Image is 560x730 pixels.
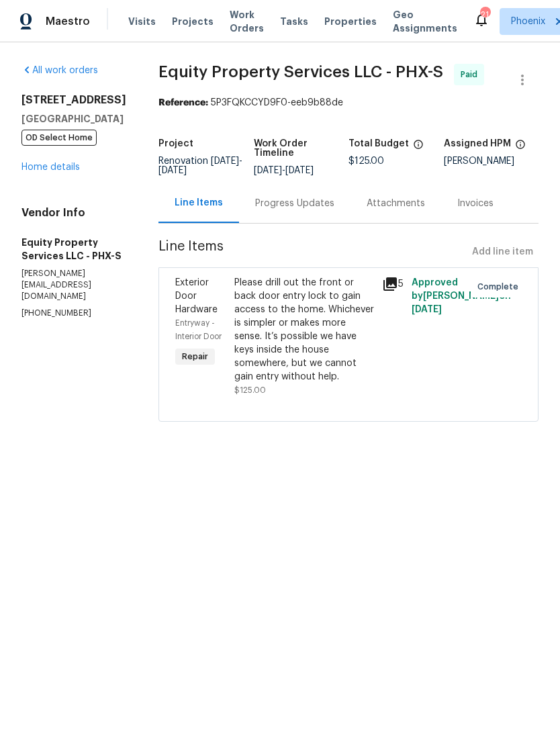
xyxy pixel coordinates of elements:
span: Entryway - Interior Door [175,319,222,340]
span: The hpm assigned to this work order. [515,139,526,156]
span: $125.00 [348,156,384,166]
span: Work Orders [230,8,264,35]
div: [PERSON_NAME] [444,156,539,166]
div: 5P3FQKCCYD9F0-eeb9b88de [158,96,539,109]
h5: Assigned HPM [444,139,511,148]
a: All work orders [21,66,98,75]
b: Reference: [158,98,208,107]
span: Tasks [280,17,308,26]
span: Renovation [158,156,242,175]
span: Maestro [46,15,90,28]
div: 5 [382,276,404,292]
span: Projects [172,15,214,28]
span: [DATE] [285,166,314,175]
div: 21 [480,8,489,21]
span: OD Select Home [21,130,97,146]
h5: Project [158,139,193,148]
span: [DATE] [158,166,187,175]
span: Approved by [PERSON_NAME] on [412,278,511,314]
span: Properties [324,15,377,28]
span: Geo Assignments [393,8,457,35]
div: Attachments [367,197,425,210]
span: $125.00 [234,386,266,394]
span: The total cost of line items that have been proposed by Opendoor. This sum includes line items th... [413,139,424,156]
div: Line Items [175,196,223,210]
span: Paid [461,68,483,81]
span: - [158,156,242,175]
span: [DATE] [211,156,239,166]
span: Line Items [158,240,467,265]
p: [PERSON_NAME][EMAIL_ADDRESS][DOMAIN_NAME] [21,268,126,302]
span: Phoenix [511,15,545,28]
div: Invoices [457,197,494,210]
h4: Vendor Info [21,206,126,220]
div: Please drill out the front or back door entry lock to gain access to the home. Whichever is simpl... [234,276,374,383]
div: Progress Updates [255,197,334,210]
span: [DATE] [254,166,282,175]
a: Home details [21,163,80,172]
h5: Work Order Timeline [254,139,349,158]
span: Visits [128,15,156,28]
span: Complete [477,280,524,293]
span: - [254,166,314,175]
p: [PHONE_NUMBER] [21,308,126,319]
span: Equity Property Services LLC - PHX-S [158,64,443,80]
h5: Equity Property Services LLC - PHX-S [21,236,126,263]
span: Exterior Door Hardware [175,278,218,314]
span: Repair [177,350,214,363]
span: [DATE] [412,305,442,314]
h5: [GEOGRAPHIC_DATA] [21,112,126,126]
h2: [STREET_ADDRESS] [21,93,126,107]
h5: Total Budget [348,139,409,148]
